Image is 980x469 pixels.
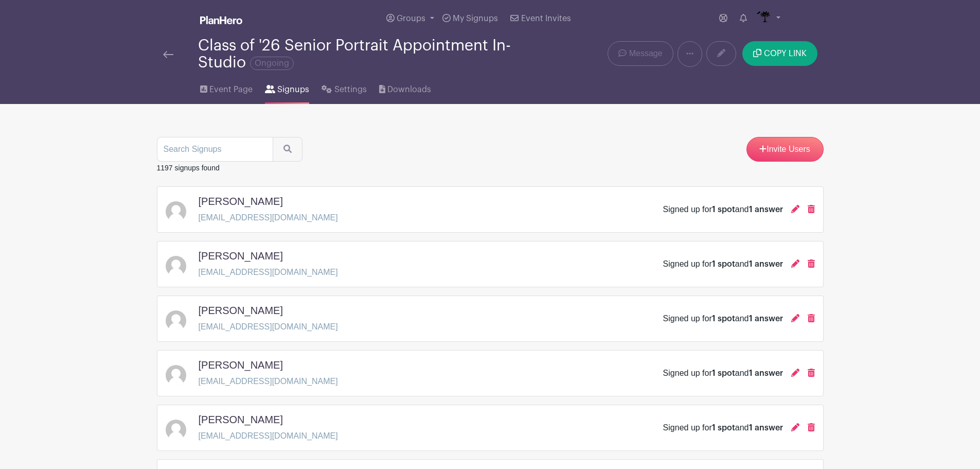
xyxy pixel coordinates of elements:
div: Signed up for and [663,258,783,270]
span: Event Invites [521,14,571,23]
a: Settings [322,71,366,104]
p: [EMAIL_ADDRESS][DOMAIN_NAME] [199,375,338,388]
span: 1 answer [749,205,783,214]
img: default-ce2991bfa6775e67f084385cd625a349d9dcbb7a52a09fb2fda1e96e2d18dcdb.png [166,310,186,331]
div: Signed up for and [663,367,783,379]
a: Downloads [379,71,431,104]
span: 1 spot [712,205,735,214]
p: [EMAIL_ADDRESS][DOMAIN_NAME] [199,321,338,333]
span: Downloads [387,83,431,96]
input: Search Signups [157,137,273,162]
span: 1 answer [749,424,783,432]
span: Groups [397,14,425,23]
img: default-ce2991bfa6775e67f084385cd625a349d9dcbb7a52a09fb2fda1e96e2d18dcdb.png [166,201,186,222]
h5: [PERSON_NAME] [199,413,283,426]
p: [EMAIL_ADDRESS][DOMAIN_NAME] [199,266,338,279]
span: 1 spot [712,315,735,323]
button: COPY LINK [742,41,817,66]
h5: [PERSON_NAME] [199,195,283,207]
span: Settings [334,83,367,96]
img: default-ce2991bfa6775e67f084385cd625a349d9dcbb7a52a09fb2fda1e96e2d18dcdb.png [166,420,186,440]
div: Signed up for and [663,422,783,434]
span: Message [629,47,663,60]
p: [EMAIL_ADDRESS][DOMAIN_NAME] [199,430,338,442]
a: Message [608,41,673,66]
span: Event Page [209,83,253,96]
span: 1 answer [749,369,783,377]
img: default-ce2991bfa6775e67f084385cd625a349d9dcbb7a52a09fb2fda1e96e2d18dcdb.png [166,256,186,276]
span: 1 spot [712,424,735,432]
span: My Signups [453,14,498,23]
img: back-arrow-29a5d9b10d5bd6ae65dc969a981735edf675c4d7a1fe02e03b50dbd4ba3cdb55.svg [163,51,173,58]
img: IMAGES%20logo%20transparenT%20PNG%20s.png [755,10,772,27]
p: [EMAIL_ADDRESS][DOMAIN_NAME] [199,212,338,224]
span: COPY LINK [764,49,807,58]
img: logo_white-6c42ec7e38ccf1d336a20a19083b03d10ae64f83f12c07503d8b9e83406b4c7d.svg [200,16,242,24]
h5: [PERSON_NAME] [199,359,283,371]
div: Signed up for and [663,203,783,216]
a: Event Page [200,71,253,104]
h5: [PERSON_NAME] [199,250,283,262]
span: 1 answer [749,260,783,268]
div: Signed up for and [663,312,783,325]
span: Ongoing [250,57,294,70]
a: Signups [265,71,309,104]
span: 1 answer [749,315,783,323]
div: Class of '26 Senior Portrait Appointment In-Studio [198,37,531,71]
span: 1 spot [712,260,735,268]
img: default-ce2991bfa6775e67f084385cd625a349d9dcbb7a52a09fb2fda1e96e2d18dcdb.png [166,365,186,386]
a: Invite Users [746,137,824,162]
span: 1 spot [712,369,735,377]
h5: [PERSON_NAME] [199,304,283,317]
small: 1197 signups found [157,164,220,172]
span: Signups [277,83,309,96]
